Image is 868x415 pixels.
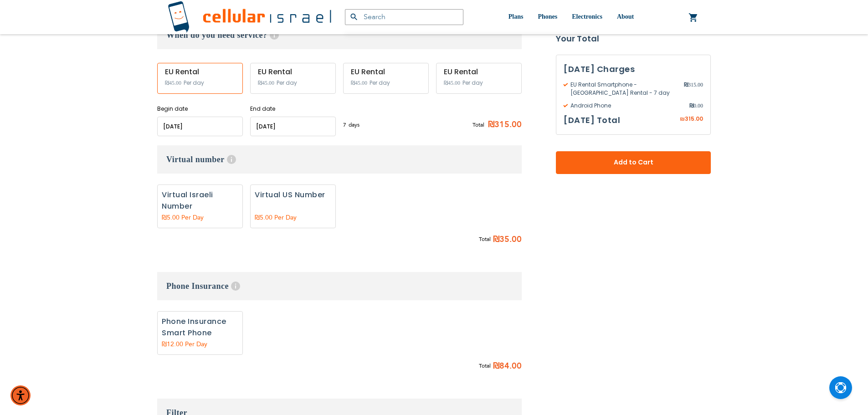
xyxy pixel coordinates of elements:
[231,282,240,291] span: Help
[345,9,463,25] input: Search
[250,117,336,136] input: MM/DD/YYYY
[250,105,336,113] label: End date
[349,121,360,129] span: days
[473,121,484,129] span: Total
[685,115,703,123] span: 315.00
[689,102,703,110] span: 0.00
[444,68,514,76] div: EU Rental
[556,32,711,46] strong: Your Total
[157,117,243,136] input: MM/DD/YYYY
[689,102,693,110] span: ₪
[462,79,483,87] span: Per day
[157,145,522,174] h3: Virtual number
[444,80,460,86] span: ₪45.00
[556,151,711,174] button: Add to Cart
[343,121,349,129] span: 7
[277,79,297,87] span: Per day
[165,80,181,86] span: ₪45.00
[184,79,204,87] span: Per day
[479,361,491,371] span: Total
[680,115,685,123] span: ₪
[493,359,499,373] span: ₪
[157,272,522,300] h3: Phone Insurance
[564,62,703,76] h3: [DATE] Charges
[10,385,31,405] div: Accessibility Menu
[499,359,522,373] span: 84.00
[564,113,620,127] h3: [DATE] Total
[538,13,557,20] span: Phones
[499,233,522,246] span: 35.00
[564,102,689,110] span: Android Phone
[157,21,522,49] h3: When do you need service?
[508,13,524,20] span: Plans
[479,235,491,244] span: Total
[258,68,328,76] div: EU Rental
[564,81,684,97] span: EU Rental Smartphone - [GEOGRAPHIC_DATA] Rental - 7 day
[586,158,681,168] span: Add to Cart
[572,13,602,20] span: Electronics
[684,81,688,89] span: ₪
[484,118,522,132] span: ₪315.00
[493,233,499,246] span: ₪
[370,79,390,87] span: Per day
[270,31,279,40] span: Help
[168,1,331,33] img: Cellular Israel Logo
[617,13,634,20] span: About
[227,155,236,164] span: Help
[351,80,367,86] span: ₪45.00
[165,68,235,76] div: EU Rental
[258,80,274,86] span: ₪45.00
[351,68,421,76] div: EU Rental
[157,105,243,113] label: Begin date
[684,81,703,97] span: 315.00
